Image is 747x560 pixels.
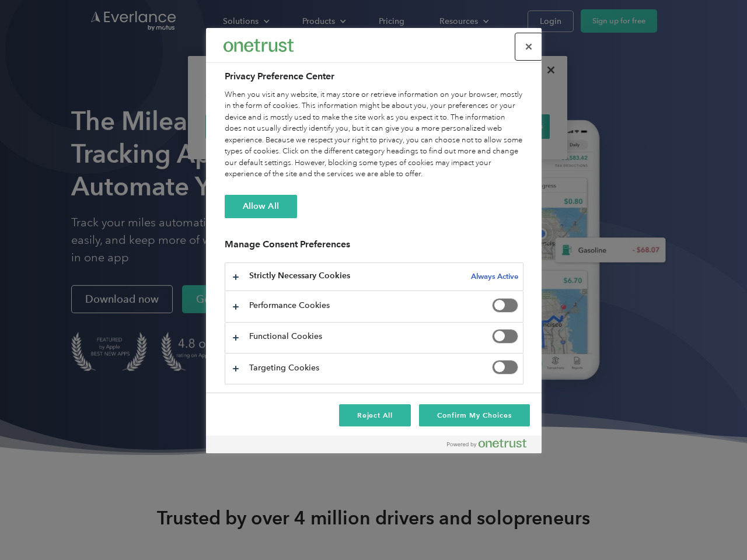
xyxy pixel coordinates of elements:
[206,28,542,453] div: Privacy Preference Center
[225,69,523,83] h2: Privacy Preference Center
[224,34,294,57] div: Everlance
[339,404,411,426] button: Reject All
[225,239,523,257] h3: Manage Consent Preferences
[516,34,542,60] button: Close
[225,89,523,180] div: When you visit any website, it may store or retrieve information on your browser, mostly in the f...
[447,439,536,453] a: Powered by OneTrust Opens in a new Tab
[447,439,526,448] img: Powered by OneTrust Opens in a new Tab
[224,39,294,51] img: Everlance
[419,404,529,426] button: Confirm My Choices
[225,195,297,218] button: Allow All
[206,28,542,453] div: Preference center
